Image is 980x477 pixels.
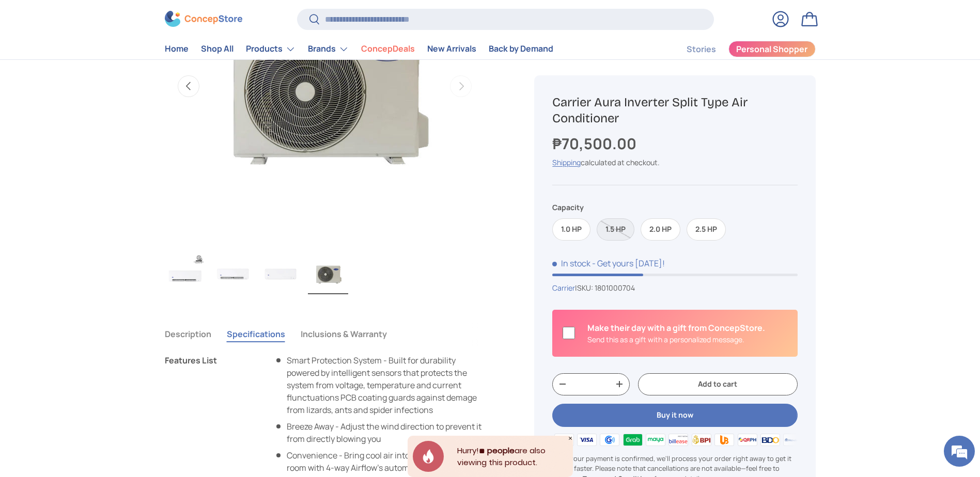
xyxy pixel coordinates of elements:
img: Carrier Aura Inverter Split Type Air Conditioner [260,253,301,294]
img: ubp [713,432,736,448]
span: 1801000704 [595,283,635,293]
span: Personal Shopper [736,45,807,54]
span: | [575,283,635,293]
legend: Capacity [552,202,584,213]
a: Carrier [552,283,575,293]
div: calculated at checkout. [552,157,797,168]
button: Specifications [227,322,285,346]
div: Close [568,436,573,441]
li: Smart Protection System - Built for durability powered by intelligent sensors that protects the s... [274,354,485,416]
a: Back by Demand [489,39,553,59]
img: bpi [690,432,713,448]
img: Carrier Aura Inverter Split Type Air Conditioner [308,253,348,294]
a: New Arrivals [427,39,476,59]
a: ConcepDeals [361,39,415,59]
span: SKU: [577,283,593,293]
li: Breeze Away - Adjust the wind direction to prevent it from directly blowing you [274,420,485,445]
button: Inclusions & Warranty [301,322,387,346]
img: qrph [736,432,758,448]
img: metrobank [782,432,804,448]
textarea: Type your message and hit 'Enter' [5,282,197,318]
a: Shop All [201,39,234,59]
a: Shipping [552,158,581,168]
span: We're online! [60,130,143,234]
img: Carrier Aura Inverter Split Type Air Conditioner [165,253,206,294]
img: grabpay [621,432,644,448]
img: visa [575,432,598,448]
img: master [552,432,575,448]
img: Carrier Aura Inverter Split Type Air Conditioner [213,253,253,294]
div: Is this a gift? [587,322,765,345]
h1: Carrier Aura Inverter Split Type Air Conditioner [552,94,797,126]
span: In stock [552,258,590,269]
img: ConcepStore [165,11,242,27]
button: Buy it now [552,404,797,427]
nav: Secondary [662,39,816,59]
img: billease [667,432,690,448]
label: Sold out [597,218,634,241]
a: Stories [687,39,716,59]
strong: ₱70,500.00 [552,133,639,154]
img: maya [644,432,667,448]
button: Description [165,322,211,346]
p: - Get yours [DATE]! [592,258,665,269]
img: bdo [759,432,782,448]
nav: Primary [165,39,553,59]
img: gcash [598,432,621,448]
a: Personal Shopper [728,41,816,57]
summary: Brands [302,39,355,59]
div: Minimize live chat window [169,5,194,30]
input: Is this a gift? [563,327,575,340]
a: Home [165,39,189,59]
summary: Products [240,39,302,59]
div: Chat with us now [54,58,174,71]
button: Add to cart [638,373,797,395]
